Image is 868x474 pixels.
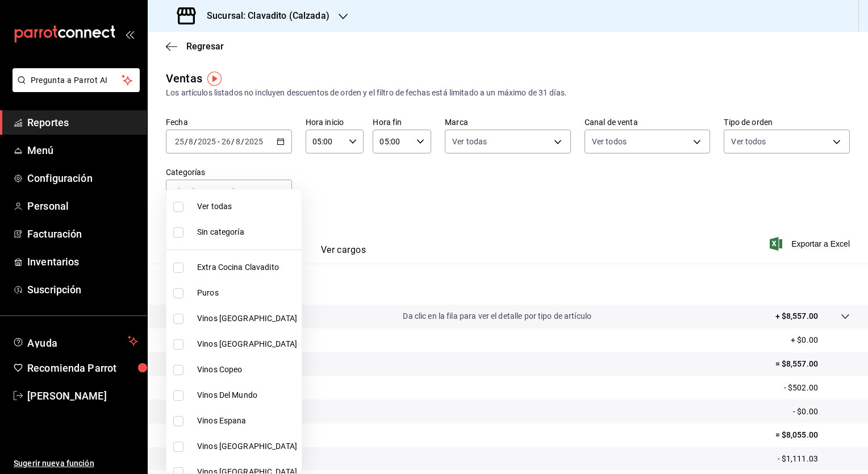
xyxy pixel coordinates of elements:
[197,415,297,427] span: Vinos Espana
[197,338,297,350] span: Vinos [GEOGRAPHIC_DATA]
[197,226,297,238] span: Sin categoría
[197,201,297,213] span: Ver todas
[197,313,297,325] span: Vinos [GEOGRAPHIC_DATA]
[207,72,222,86] img: Tooltip marker
[197,364,297,376] span: Vinos Copeo
[197,287,297,299] span: Puros
[197,389,297,401] span: Vinos Del Mundo
[197,440,297,452] span: Vinos [GEOGRAPHIC_DATA]
[197,261,297,273] span: Extra Cocina Clavadito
